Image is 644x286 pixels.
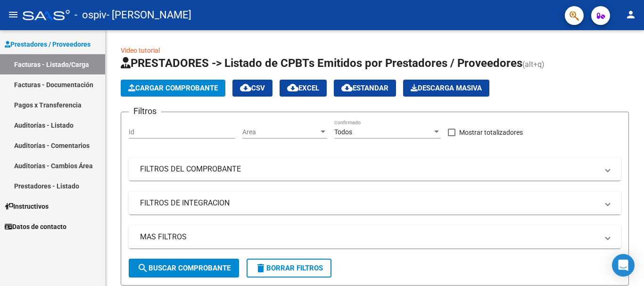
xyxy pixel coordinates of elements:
[128,84,218,92] span: Cargar Comprobante
[341,82,353,93] mat-icon: cloud_download
[247,259,331,278] button: Borrar Filtros
[137,264,231,272] span: Buscar Comprobante
[121,47,160,54] a: Video tutorial
[255,262,266,274] mat-icon: delete
[129,158,621,180] mat-expansion-panel-header: FILTROS DEL COMPROBANTE
[255,264,323,272] span: Borrar Filtros
[129,226,621,248] mat-expansion-panel-header: MAS FILTROS
[129,259,239,278] button: Buscar Comprobante
[287,84,319,92] span: EXCEL
[5,201,49,212] span: Instructivos
[280,80,327,97] button: EXCEL
[240,82,251,93] mat-icon: cloud_download
[522,60,545,69] span: (alt+q)
[334,128,352,136] span: Todos
[140,164,598,174] mat-panel-title: FILTROS DEL COMPROBANTE
[129,105,161,118] h3: Filtros
[74,5,107,25] span: - ospiv
[411,84,482,92] span: Descarga Masiva
[121,57,522,70] span: PRESTADORES -> Listado de CPBTs Emitidos por Prestadores / Proveedores
[5,39,91,49] span: Prestadores / Proveedores
[334,80,396,97] button: Estandar
[459,127,523,138] span: Mostrar totalizadores
[232,80,272,97] button: CSV
[140,232,598,242] mat-panel-title: MAS FILTROS
[403,80,489,97] button: Descarga Masiva
[137,262,149,274] mat-icon: search
[129,192,621,214] mat-expansion-panel-header: FILTROS DE INTEGRACION
[107,5,191,25] span: - [PERSON_NAME]
[287,82,298,93] mat-icon: cloud_download
[612,254,635,277] div: Open Intercom Messenger
[121,80,225,97] button: Cargar Comprobante
[403,80,489,97] app-download-masive: Descarga masiva de comprobantes (adjuntos)
[341,84,388,92] span: Estandar
[240,84,265,92] span: CSV
[140,198,598,208] mat-panel-title: FILTROS DE INTEGRACION
[5,221,66,232] span: Datos de contacto
[625,9,636,20] mat-icon: person
[242,128,319,136] span: Area
[8,9,19,20] mat-icon: menu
